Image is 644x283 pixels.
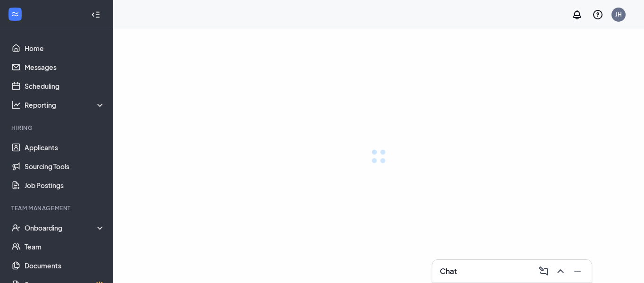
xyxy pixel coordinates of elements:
button: ComposeMessage [535,264,550,279]
svg: ComposeMessage [538,266,549,277]
div: Hiring [11,124,103,132]
a: Home [25,39,105,58]
svg: Notifications [571,9,583,20]
svg: UserCheck [11,223,21,232]
a: Team [25,237,105,256]
div: Reporting [25,100,106,110]
a: Messages [25,58,105,77]
div: Team Management [11,204,103,212]
svg: Minimize [572,266,583,277]
a: Documents [25,256,105,275]
svg: Analysis [11,100,21,110]
svg: WorkstreamLogo [10,9,20,19]
a: Job Postings [25,176,105,195]
a: Scheduling [25,77,105,95]
a: Applicants [25,138,105,157]
button: ChevronUp [552,264,567,279]
div: JH [615,10,622,18]
svg: Collapse [91,10,100,19]
button: Minimize [569,264,584,279]
a: Sourcing Tools [25,157,105,176]
h3: Chat [440,266,457,276]
div: Onboarding [25,223,106,232]
svg: ChevronUp [555,266,566,277]
svg: QuestionInfo [592,9,603,20]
